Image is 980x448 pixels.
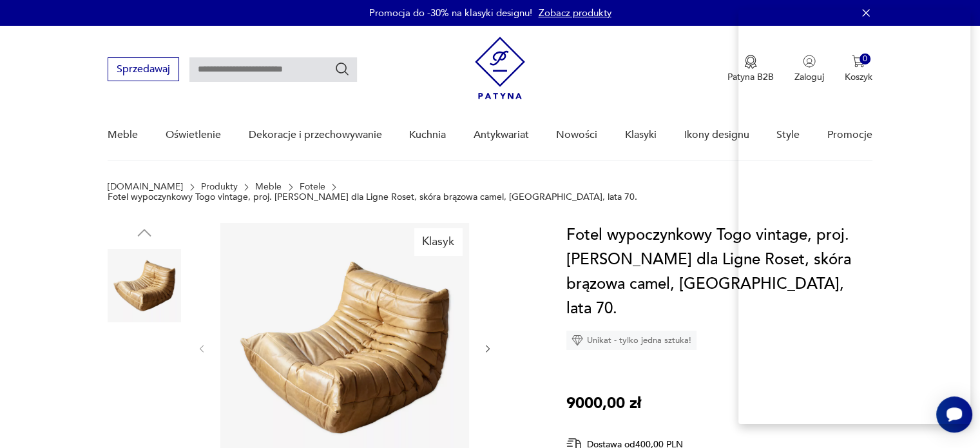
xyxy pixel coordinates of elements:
[248,110,381,160] a: Dekoracje i przechowywanie
[566,391,641,416] p: 9000,00 zł
[556,110,597,160] a: Nowości
[727,55,774,83] a: Ikona medaluPatyna B2B
[108,192,637,202] p: Fotel wypoczynkowy Togo vintage, proj. [PERSON_NAME] dla Ligne Roset, skóra brązowa camel, [GEOGR...
[334,61,350,77] button: Szukaj
[108,66,179,75] a: Sprzedawaj
[166,110,221,160] a: Oświetlenie
[684,110,749,160] a: Ikony designu
[409,110,446,160] a: Kuchnia
[108,110,138,160] a: Meble
[727,71,774,83] p: Patyna B2B
[108,57,179,81] button: Sprzedawaj
[108,182,183,192] a: [DOMAIN_NAME]
[625,110,657,160] a: Klasyki
[108,331,181,405] img: Zdjęcie produktu Fotel wypoczynkowy Togo vintage, proj. M. Ducaroy dla Ligne Roset, skóra brązowa...
[539,6,611,19] a: Zobacz produkty
[201,182,238,192] a: Produkty
[108,249,181,322] img: Zdjęcie produktu Fotel wypoczynkowy Togo vintage, proj. M. Ducaroy dla Ligne Roset, skóra brązowa...
[474,110,529,160] a: Antykwariat
[727,55,774,83] button: Patyna B2B
[475,37,525,99] img: Patyna - sklep z meblami i dekoracjami vintage
[566,223,872,321] h1: Fotel wypoczynkowy Togo vintage, proj. [PERSON_NAME] dla Ligne Roset, skóra brązowa camel, [GEOGR...
[414,228,462,255] div: Klasyk
[300,182,325,192] a: Fotele
[369,6,532,19] p: Promocja do -30% na klasyki designu!
[255,182,282,192] a: Meble
[566,331,697,350] div: Unikat - tylko jedna sztuka!
[572,335,583,346] img: Ikona diamentu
